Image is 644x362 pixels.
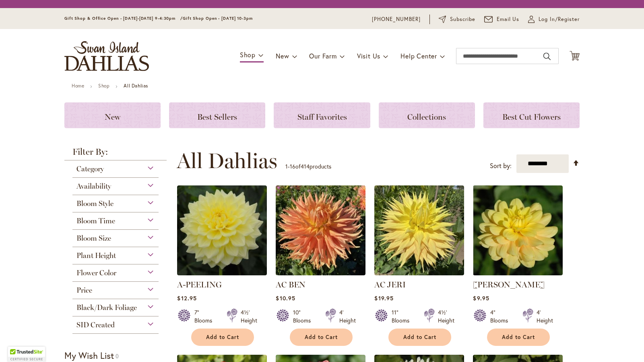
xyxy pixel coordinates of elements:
[483,102,580,128] a: Best Cut Flowers
[407,112,446,122] span: Collections
[439,15,475,23] a: Subscribe
[285,160,331,173] p: - of products
[72,83,84,89] a: Home
[76,182,111,191] span: Availability
[124,83,148,89] strong: All Dahlias
[502,334,535,341] span: Add to Cart
[400,52,437,60] span: Help Center
[105,112,120,122] span: New
[438,308,454,325] div: 4½' Height
[276,52,289,60] span: New
[177,269,267,277] a: A-Peeling
[194,308,217,325] div: 7" Blooms
[473,269,563,277] a: AHOY MATEY
[183,16,253,21] span: Gift Shop Open - [DATE] 10-3pm
[8,347,45,362] div: TrustedSite Certified
[177,294,196,302] span: $12.95
[374,280,406,289] a: AC JERI
[290,162,295,170] span: 16
[76,234,111,243] span: Bloom Size
[274,102,370,128] a: Staff Favorites
[76,216,115,225] span: Bloom Time
[502,112,561,122] span: Best Cut Flowers
[543,50,551,63] button: Search
[240,50,256,59] span: Shop
[490,308,513,325] div: 4" Blooms
[309,52,336,60] span: Our Farm
[191,329,254,346] button: Add to Cart
[301,162,310,170] span: 414
[374,269,464,277] a: AC Jeri
[76,286,92,295] span: Price
[76,164,104,173] span: Category
[374,294,393,302] span: $19.95
[473,185,563,275] img: AHOY MATEY
[473,294,489,302] span: $9.95
[297,112,347,122] span: Staff Favorites
[76,320,115,329] span: SID Created
[450,15,475,23] span: Subscribe
[76,303,137,312] span: Black/Dark Foliage
[537,308,553,325] div: 4' Height
[177,185,267,275] img: A-Peeling
[403,334,436,341] span: Add to Cart
[169,102,265,128] a: Best Sellers
[276,269,365,277] a: AC BEN
[177,149,277,173] span: All Dahlias
[64,350,114,361] strong: My Wish List
[64,16,183,21] span: Gift Shop & Office Open - [DATE]-[DATE] 9-4:30pm /
[374,185,464,275] img: AC Jeri
[497,15,520,23] span: Email Us
[484,15,520,23] a: Email Us
[305,334,338,341] span: Add to Cart
[473,280,545,289] a: [PERSON_NAME]
[293,308,316,325] div: 10" Blooms
[379,102,475,128] a: Collections
[76,251,116,260] span: Plant Height
[487,329,550,346] button: Add to Cart
[528,15,580,23] a: Log In/Register
[64,41,149,71] a: store logo
[241,308,257,325] div: 4½' Height
[490,158,512,173] label: Sort by:
[206,334,239,341] span: Add to Cart
[177,280,222,289] a: A-PEELING
[276,280,305,289] a: AC BEN
[98,83,109,89] a: Shop
[276,185,365,275] img: AC BEN
[76,268,116,277] span: Flower Color
[357,52,380,60] span: Visit Us
[372,15,421,23] a: [PHONE_NUMBER]
[276,294,295,302] span: $10.95
[197,112,237,122] span: Best Sellers
[290,329,353,346] button: Add to Cart
[392,308,414,325] div: 11" Blooms
[64,148,167,160] strong: Filter By:
[339,308,356,325] div: 4' Height
[539,15,580,23] span: Log In/Register
[64,102,161,128] a: New
[388,329,451,346] button: Add to Cart
[76,199,114,208] span: Bloom Style
[285,162,288,170] span: 1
